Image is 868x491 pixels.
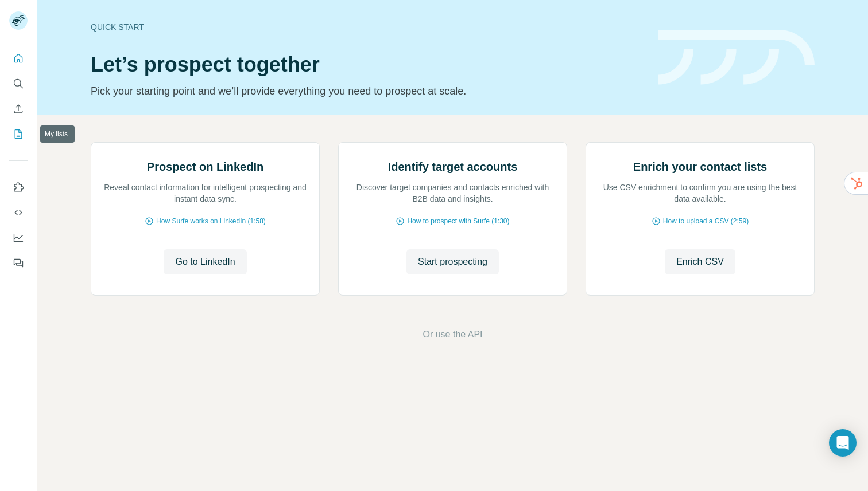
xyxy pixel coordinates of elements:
[9,202,28,223] button: Use Surfe API
[663,216,749,226] span: How to upload a CSV (2:59)
[350,182,555,205] p: Discover target companies and contacts enriched with B2B data and insights.
[175,255,235,269] span: Go to LinkedIn
[388,159,518,175] h2: Identify target accounts
[676,255,724,269] span: Enrich CSV
[91,83,644,99] p: Pick your starting point and we’ll provide everything you need to prospect at scale.
[418,255,487,269] span: Start prospecting
[598,182,803,205] p: Use CSV enrichment to confirm you are using the best data available.
[91,53,644,76] h1: Let’s prospect together
[665,249,735,274] button: Enrich CSV
[9,73,28,94] button: Search
[9,227,28,248] button: Dashboard
[103,182,308,205] p: Reveal contact information for intelligent prospecting and instant data sync.
[147,159,263,175] h2: Prospect on LinkedIn
[9,48,28,69] button: Quick start
[91,21,644,33] div: Quick start
[633,159,767,175] h2: Enrich your contact lists
[9,253,28,273] button: Feedback
[406,249,499,274] button: Start prospecting
[407,216,509,226] span: How to prospect with Surfe (1:30)
[9,177,28,198] button: Use Surfe on LinkedIn
[9,124,28,144] button: My lists
[164,249,246,274] button: Go to LinkedIn
[829,429,857,457] div: Open Intercom Messenger
[156,216,266,226] span: How Surfe works on LinkedIn (1:58)
[658,30,815,85] img: banner
[423,328,482,341] button: Or use the API
[9,99,28,119] button: Enrich CSV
